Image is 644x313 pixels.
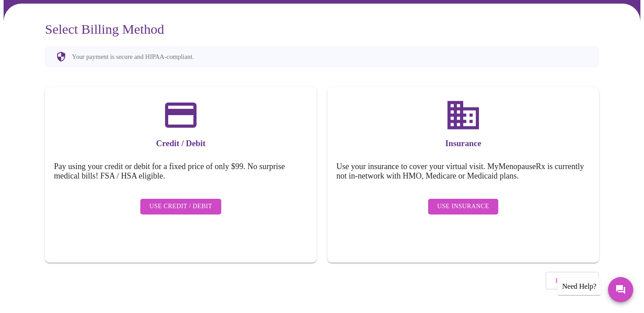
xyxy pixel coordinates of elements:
h3: Insurance [336,139,590,148]
button: Use Credit / Debit [140,199,221,215]
p: Your payment is secure and HIPAA-compliant. [72,53,194,61]
span: Use Credit / Debit [149,201,212,212]
span: Use Insurance [437,201,489,212]
h3: Credit / Debit [54,139,308,148]
div: Need Help? [558,278,601,295]
button: Previous [546,272,599,290]
button: Use Insurance [428,199,498,215]
h5: Use your insurance to cover your virtual visit. MyMenopauseRx is currently not in-network with HM... [336,162,590,181]
h3: Select Billing Method [45,22,599,37]
span: Previous [555,275,589,286]
h5: Pay using your credit or debit for a fixed price of only $99. No surprise medical bills! FSA / HS... [54,162,308,181]
button: Messages [608,277,633,302]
